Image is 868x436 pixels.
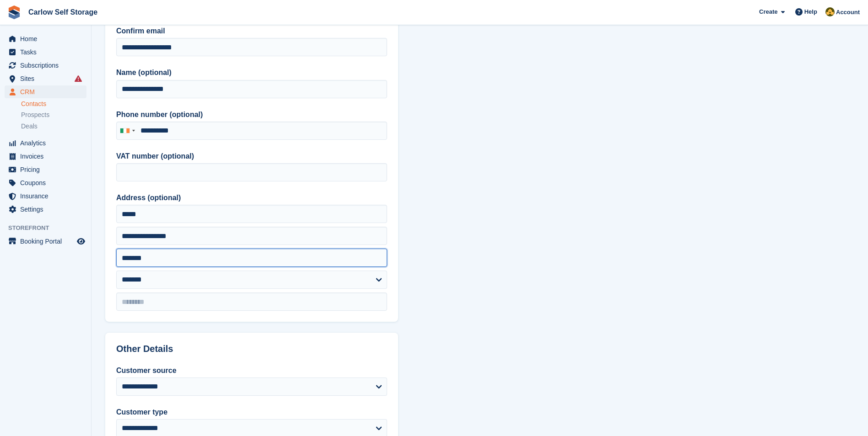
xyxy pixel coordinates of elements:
a: menu [5,235,86,248]
label: VAT number (optional) [116,151,387,162]
a: menu [5,32,86,45]
span: Pricing [20,163,75,176]
span: Storefront [8,223,91,233]
img: stora-icon-8386f47178a22dfd0bd8f6a31ec36ba5ce8667c1dd55bd0f319d3a0aa187defe.svg [7,5,21,19]
h2: Other Details [116,344,387,354]
img: Kevin Moore [825,7,835,16]
span: Insurance [20,190,75,202]
span: Deals [21,122,38,131]
a: Carlow Self Storage [25,5,101,20]
span: Analytics [20,137,75,149]
a: menu [5,137,86,149]
a: menu [5,163,86,176]
a: Prospects [21,110,86,120]
a: Preview store [75,236,86,247]
a: menu [5,150,86,163]
a: menu [5,72,86,85]
span: Account [836,8,860,17]
span: Tasks [20,46,75,58]
span: Home [20,32,75,45]
span: Invoices [20,150,75,163]
label: Name (optional) [116,67,387,78]
a: menu [5,85,86,98]
a: menu [5,176,86,189]
label: Customer source [116,365,387,376]
span: CRM [20,85,75,98]
span: Sites [20,72,75,85]
a: menu [5,46,86,58]
span: Subscriptions [20,59,75,72]
a: menu [5,59,86,72]
label: Confirm email [116,26,387,37]
label: Address (optional) [116,192,387,203]
a: Deals [21,122,86,131]
span: Prospects [21,111,49,119]
span: Create [759,7,777,16]
i: Smart entry sync failures have occurred [75,75,82,82]
div: Ireland: +353 [117,122,138,139]
label: Customer type [116,407,387,418]
span: Coupons [20,176,75,189]
span: Help [804,7,817,16]
label: Phone number (optional) [116,109,387,120]
a: menu [5,190,86,202]
span: Booking Portal [20,235,75,248]
span: Settings [20,203,75,216]
a: Contacts [21,100,86,108]
a: menu [5,203,86,216]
